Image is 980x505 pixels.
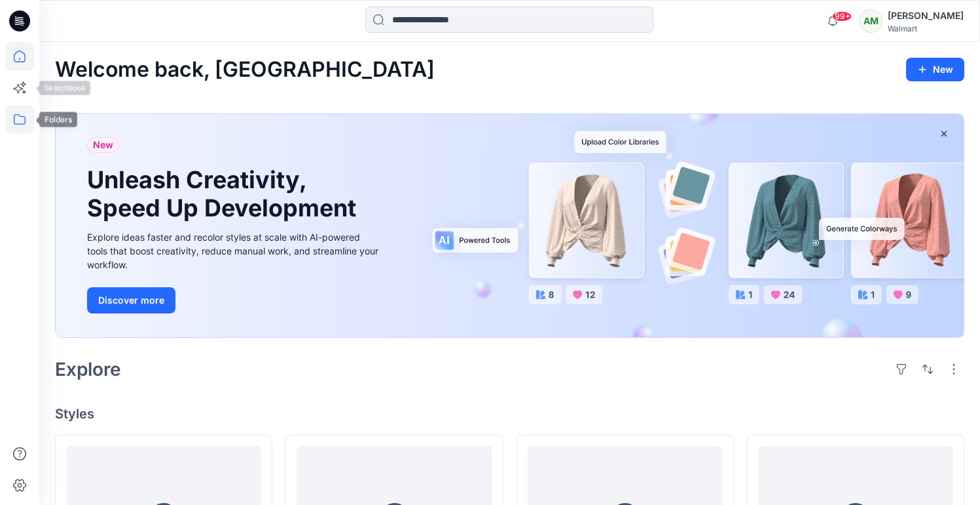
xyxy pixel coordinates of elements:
[888,24,964,33] div: Walmart
[87,287,382,313] a: Discover more
[888,8,964,24] div: [PERSON_NAME]
[55,406,964,422] h4: Styles
[55,359,121,380] h2: Explore
[93,137,113,153] span: New
[87,230,382,272] div: Explore ideas faster and recolor styles at scale with AI-powered tools that boost creativity, red...
[87,287,175,313] button: Discover more
[832,11,852,22] span: 99+
[55,58,435,82] h2: Welcome back, [GEOGRAPHIC_DATA]
[859,9,882,33] div: AM
[906,58,964,81] button: New
[87,166,362,222] h1: Unleash Creativity, Speed Up Development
